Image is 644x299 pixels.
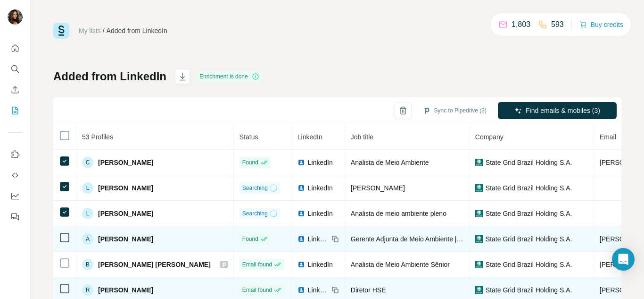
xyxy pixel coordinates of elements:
[98,260,211,269] span: [PERSON_NAME] [PERSON_NAME]
[486,260,572,269] span: State Grid Brazil Holding S.A.
[308,260,333,269] span: LinkedIn
[297,210,305,217] img: LinkedIn logo
[8,102,23,119] button: My lists
[600,133,616,141] span: Email
[475,261,483,268] img: company-logo
[242,286,272,294] span: Email found
[351,261,450,268] span: Analista de Meio Ambiente Sênior
[579,18,623,31] button: Buy credits
[308,209,333,218] span: LinkedIn
[351,159,429,166] span: Analista de Meio Ambiente
[475,286,483,294] img: company-logo
[82,259,93,270] div: B
[475,159,483,166] img: company-logo
[512,19,530,30] p: 1,803
[8,40,23,57] button: Quick start
[242,235,258,243] span: Found
[297,133,322,141] span: LinkedIn
[308,234,329,244] span: LinkedIn
[486,285,572,295] span: State Grid Brazil Holding S.A.
[475,133,504,141] span: Company
[526,106,600,115] span: Find emails & mobiles (3)
[98,183,153,193] span: [PERSON_NAME]
[475,184,483,192] img: company-logo
[79,27,101,34] a: My lists
[351,286,386,294] span: Diretor HSE
[82,233,93,245] div: A
[351,235,551,243] span: Gerente Adjunta de Meio Ambiente | Environmental Deputy Manager
[351,133,373,141] span: Job title
[239,133,258,141] span: Status
[297,184,305,192] img: LinkedIn logo
[8,146,23,163] button: Use Surfe on LinkedIn
[107,26,167,35] div: Added from LinkedIn
[297,235,305,243] img: LinkedIn logo
[98,234,153,244] span: [PERSON_NAME]
[416,103,493,118] button: Sync to Pipedrive (3)
[242,260,272,269] span: Email found
[475,235,483,243] img: company-logo
[8,208,23,225] button: Feedback
[53,69,166,84] h1: Added from LinkedIn
[82,284,93,296] div: R
[486,234,572,244] span: State Grid Brazil Holding S.A.
[351,210,446,217] span: Analista de meio ambiente pleno
[308,285,329,295] span: LinkedIn
[98,285,153,295] span: [PERSON_NAME]
[8,167,23,184] button: Use Surfe API
[82,208,93,219] div: L
[475,210,483,217] img: company-logo
[82,133,113,141] span: 53 Profiles
[103,26,105,35] li: /
[8,60,23,77] button: Search
[242,158,258,167] span: Found
[308,158,333,167] span: LinkedIn
[98,209,153,218] span: [PERSON_NAME]
[8,9,23,25] img: Avatar
[8,81,23,98] button: Enrich CSV
[297,159,305,166] img: LinkedIn logo
[98,158,153,167] span: [PERSON_NAME]
[308,183,333,193] span: LinkedIn
[297,261,305,268] img: LinkedIn logo
[351,184,405,192] span: [PERSON_NAME]
[498,102,617,119] button: Find emails & mobiles (3)
[8,188,23,205] button: Dashboard
[551,19,564,30] p: 593
[53,23,69,39] img: Surfe Logo
[486,209,572,218] span: State Grid Brazil Holding S.A.
[82,182,93,194] div: L
[242,184,268,192] span: Searching
[486,158,572,167] span: State Grid Brazil Holding S.A.
[82,157,93,168] div: C
[486,183,572,193] span: State Grid Brazil Holding S.A.
[612,248,635,271] div: Open Intercom Messenger
[242,209,268,218] span: Searching
[197,71,262,82] div: Enrichment is done
[297,286,305,294] img: LinkedIn logo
